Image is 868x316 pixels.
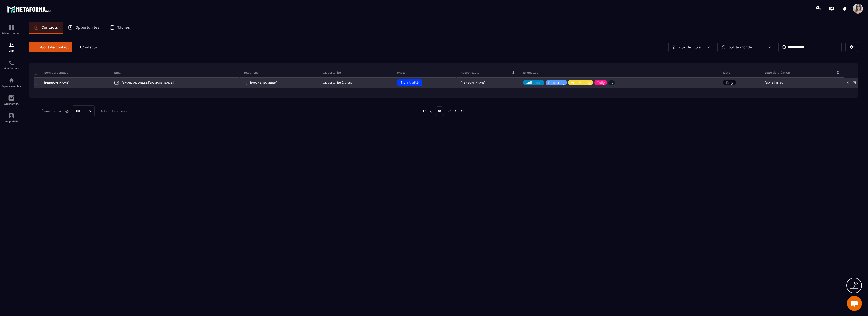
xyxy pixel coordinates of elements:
[1,56,21,74] a: schedulerschedulerPlanificateur
[81,45,97,49] span: Contacts
[117,25,130,30] p: Tâches
[34,71,68,75] p: Nom du contact
[243,81,277,85] a: [PHONE_NUMBER]
[101,109,127,113] p: 1-1 sur 1 éléments
[723,71,730,75] p: Liste
[1,21,21,38] a: formationformationTableau de bord
[83,108,88,114] input: Search for option
[1,120,21,123] p: Comptabilité
[1,85,21,88] p: Espace membre
[75,25,99,30] p: Opportunités
[727,45,752,49] p: Tout le monde
[548,81,564,84] p: R1 setting
[114,71,122,75] p: Email
[323,81,354,84] p: Opportunité à closer
[597,81,605,84] p: Tally
[435,106,444,116] p: 01
[41,25,58,30] p: Contacts
[446,109,452,113] p: de 1
[1,67,21,70] p: Planificateur
[80,45,97,50] p: 1
[104,22,135,34] a: Tâches
[34,81,70,85] p: [PERSON_NAME]
[29,42,72,52] button: Ajout de contact
[571,81,591,84] p: VSL Mailing
[422,109,427,113] img: prev
[401,80,419,84] span: Non traité
[8,113,14,119] img: accountant
[1,74,21,91] a: automationsautomationsEspace membre
[29,22,63,34] a: Contacts
[8,60,14,66] img: scheduler
[460,109,464,113] img: next
[8,42,14,48] img: formation
[8,24,14,31] img: formation
[847,296,862,311] div: Ouvrir le chat
[678,45,701,49] p: Plus de filtre
[72,105,95,117] div: Search for option
[608,80,615,85] p: +2
[1,91,21,109] a: Assistant IA
[40,45,69,50] span: Ajout de contact
[243,71,259,75] p: Téléphone
[1,102,21,105] p: Assistant IA
[63,22,104,34] a: Opportunités
[323,71,341,75] p: Opportunité
[1,49,21,52] p: CRM
[526,81,542,84] p: Call book
[460,71,479,75] p: Responsable
[8,77,14,83] img: automations
[765,81,783,84] p: [DATE] 15:30
[397,71,406,75] p: Phase
[453,109,458,113] img: next
[460,81,485,84] p: [PERSON_NAME]
[1,32,21,35] p: Tableau de bord
[523,71,538,75] p: Étiquettes
[1,38,21,56] a: formationformationCRM
[765,71,790,75] p: Date de création
[429,109,433,113] img: prev
[7,5,52,14] img: logo
[1,109,21,127] a: accountantaccountantComptabilité
[41,109,69,113] p: Éléments par page
[726,81,733,84] p: Tally
[74,108,83,114] span: 100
